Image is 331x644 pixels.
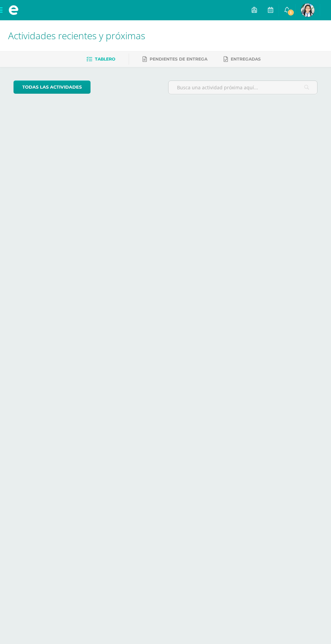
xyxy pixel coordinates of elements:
span: Actividades recientes y próximas [8,29,145,42]
span: Entregadas [231,56,261,62]
span: Tablero [95,56,115,62]
span: 1 [287,9,295,16]
a: Entregadas [224,54,261,65]
a: Pendientes de entrega [143,54,207,65]
a: todas las Actividades [14,80,91,94]
input: Busca una actividad próxima aquí... [169,81,317,94]
span: Pendientes de entrega [150,56,207,62]
img: c8b2554278c2aa8190328a3408ea909e.png [301,3,314,17]
a: Tablero [86,54,115,65]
